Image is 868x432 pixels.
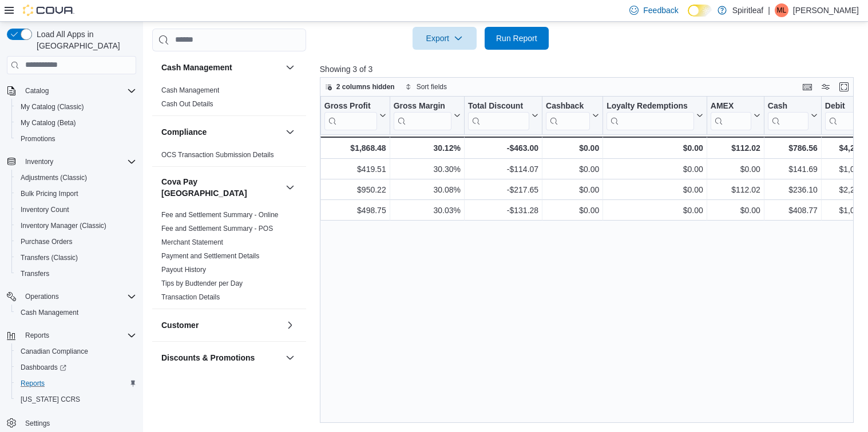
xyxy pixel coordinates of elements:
[11,359,141,375] a: Dashboards
[825,101,866,130] div: Debit
[161,319,199,331] h3: Customer
[21,269,49,278] span: Transfers
[21,173,87,182] span: Adjustments (Classic)
[161,86,219,94] a: Cash Management
[16,393,136,406] span: Washington CCRS
[11,250,141,266] button: Transfers (Classic)
[11,202,141,218] button: Inventory Count
[775,3,788,17] div: Malcolm L
[21,84,53,98] button: Catalog
[16,377,136,390] span: Reports
[16,219,136,233] span: Inventory Manager (Classic)
[825,101,866,111] div: Debit
[283,351,297,365] button: Discounts & Promotions
[546,141,599,155] div: $0.00
[485,27,549,50] button: Run Report
[161,352,281,363] button: Discounts & Promotions
[393,101,460,130] button: Gross Margin
[768,3,770,17] p: |
[336,82,395,91] span: 2 columns hidden
[25,331,49,340] span: Reports
[546,203,599,217] div: $0.00
[21,290,136,303] span: Operations
[21,84,136,98] span: Catalog
[768,141,818,155] div: $786.56
[2,154,141,170] button: Inventory
[161,293,220,302] span: Transaction Details
[161,225,273,233] a: Fee and Settlement Summary - POS
[161,150,274,159] span: OCS Transaction Submission Details
[16,203,136,217] span: Inventory Count
[21,253,78,262] span: Transfers (Classic)
[11,218,141,234] button: Inventory Manager (Classic)
[732,3,763,17] p: Spiritleaf
[161,211,279,219] a: Fee and Settlement Summary - Online
[21,363,66,372] span: Dashboards
[161,238,223,246] a: Merchant Statement
[607,183,703,197] div: $0.00
[468,141,538,155] div: -$463.00
[16,345,93,358] a: Canadian Compliance
[800,80,814,94] button: Keyboard shortcuts
[161,224,273,233] span: Fee and Settlement Summary - POS
[161,279,243,288] span: Tips by Budtender per Day
[768,162,818,176] div: $141.69
[320,80,399,94] button: 2 columns hidden
[21,329,54,342] button: Reports
[711,101,751,111] div: AMEX
[283,125,297,139] button: Compliance
[161,265,206,274] span: Payout History
[25,419,50,428] span: Settings
[607,101,694,130] div: Loyalty Redemptions
[11,186,141,202] button: Bulk Pricing Import
[777,3,787,17] span: ML
[711,101,751,130] div: AMEX
[324,162,386,176] div: $419.51
[496,33,537,44] span: Run Report
[283,61,297,74] button: Cash Management
[413,27,477,50] button: Export
[16,267,136,281] span: Transfers
[16,377,49,390] a: Reports
[711,101,760,130] button: AMEX
[468,101,529,130] div: Total Discount
[161,62,232,73] h3: Cash Management
[643,5,678,16] span: Feedback
[16,251,136,265] span: Transfers (Classic)
[546,101,590,111] div: Cashback
[21,329,136,342] span: Reports
[16,171,92,185] a: Adjustments (Classic)
[16,219,111,233] a: Inventory Manager (Classic)
[393,101,451,130] div: Gross Margin
[283,181,297,194] button: Cova Pay [GEOGRAPHIC_DATA]
[21,155,58,169] button: Inventory
[16,267,54,281] a: Transfers
[768,183,818,197] div: $236.10
[11,391,141,407] button: [US_STATE] CCRS
[401,80,451,94] button: Sort fields
[161,252,259,260] a: Payment and Settlement Details
[2,83,141,99] button: Catalog
[161,210,279,219] span: Fee and Settlement Summary - Online
[546,183,599,197] div: $0.00
[2,289,141,305] button: Operations
[25,292,59,301] span: Operations
[23,5,74,16] img: Cova
[152,374,306,419] div: Discounts & Promotions
[161,126,281,138] button: Compliance
[21,134,56,143] span: Promotions
[16,132,136,146] span: Promotions
[32,29,136,51] span: Load All Apps in [GEOGRAPHIC_DATA]
[16,116,81,130] a: My Catalog (Beta)
[468,203,538,217] div: -$131.28
[21,118,76,127] span: My Catalog (Beta)
[546,162,599,176] div: $0.00
[16,187,83,201] a: Bulk Pricing Import
[161,176,281,199] button: Cova Pay [GEOGRAPHIC_DATA]
[161,266,206,274] a: Payout History
[16,100,89,114] a: My Catalog (Classic)
[16,235,77,249] a: Purchase Orders
[16,361,136,374] span: Dashboards
[11,234,141,250] button: Purchase Orders
[837,80,851,94] button: Enter fullscreen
